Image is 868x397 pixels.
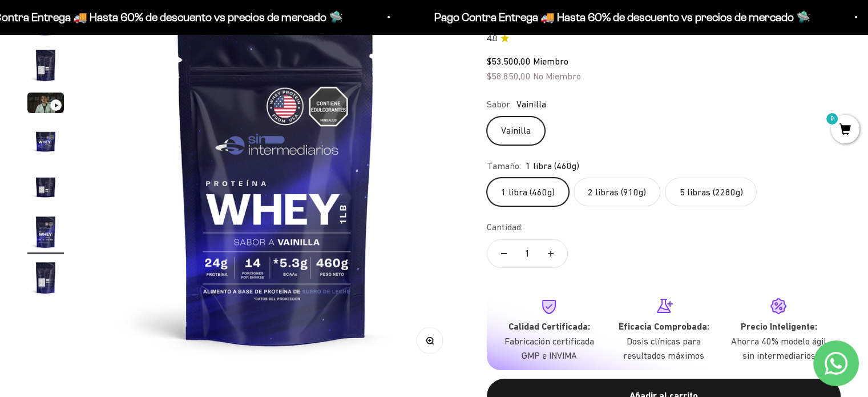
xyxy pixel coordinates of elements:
span: Miembro [533,56,568,66]
button: Ir al artículo 4 [27,122,64,162]
p: Ahorra 40% modelo ágil sin intermediarios [730,334,827,363]
img: Proteína Whey - Vainilla [27,214,64,250]
span: 1 libra (460g) [526,159,579,174]
button: Ir al artículo 7 [27,259,64,299]
legend: Sabor: [487,97,512,112]
img: Proteína Whey - Vainilla [27,168,64,204]
button: Ir al artículo 3 [27,93,64,117]
button: Reducir cantidad [487,240,520,267]
img: Proteína Whey - Vainilla [27,47,64,83]
strong: Calidad Certificada: [508,321,590,332]
p: Pago Contra Entrega 🚚 Hasta 60% de descuento vs precios de mercado 🛸 [433,8,809,26]
button: Ir al artículo 5 [27,168,64,208]
img: Proteína Whey - Vainilla [27,259,64,296]
p: Dosis clínicas para resultados máximos [616,334,712,363]
img: Proteína Whey - Vainilla [92,1,460,370]
label: Cantidad: [487,220,523,235]
mark: 0 [825,112,839,126]
button: Ir al artículo 6 [27,214,64,254]
legend: Tamaño: [487,159,521,174]
span: $53.500,00 [487,56,531,66]
button: Aumentar cantidad [534,240,567,267]
p: Fabricación certificada GMP e INVIMA [500,334,597,363]
a: 0 [831,124,859,137]
span: 4.8 [487,33,497,45]
img: Proteína Whey - Vainilla [27,122,64,159]
strong: Precio Inteligente: [740,321,817,332]
span: No Miembro [533,71,581,81]
button: Ir al artículo 2 [27,47,64,87]
span: Vainilla [516,97,546,112]
strong: Eficacia Comprobada: [619,321,709,332]
span: $58.850,00 [487,71,531,81]
a: 4.84.8 de 5.0 estrellas [487,33,841,45]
